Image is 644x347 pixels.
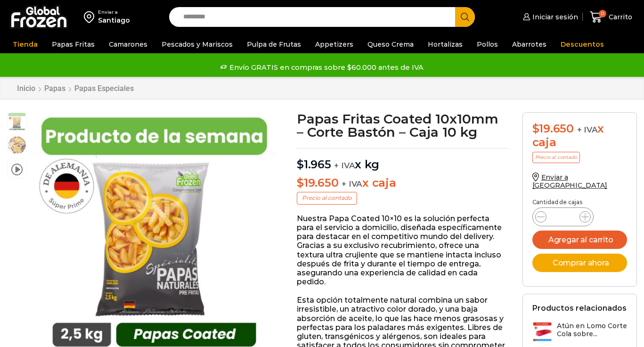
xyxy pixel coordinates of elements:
[532,173,608,190] a: Enviar a [GEOGRAPHIC_DATA]
[98,16,130,25] div: Santiago
[8,113,26,132] span: coated
[98,9,130,16] div: Enviar a
[297,112,508,139] h1: Papas Fritas Coated 10x10mm – Corte Bastón – Caja 10 kg
[297,214,508,287] p: Nuestra Papa Coated 10×10 es la solución perfecta para el servicio a domicilio, diseñada específi...
[157,35,237,53] a: Pescados y Mariscos
[334,161,355,170] span: + IVA
[530,12,578,22] span: Iniciar sesión
[532,122,627,149] div: x caja
[507,35,551,53] a: Abarrotes
[532,254,627,272] button: Comprar ahora
[532,122,539,135] span: $
[310,35,358,53] a: Appetizers
[8,136,26,155] span: 10×10
[74,84,134,93] a: Papas Especiales
[532,199,627,206] p: Cantidad de cajas
[16,84,134,93] nav: Breadcrumb
[423,35,467,53] a: Hortalizas
[16,84,36,93] a: Inicio
[297,176,338,190] bdi: 19.650
[557,322,627,338] h3: Atún en Lomo Corte Cola sobre...
[363,35,418,53] a: Queso Crema
[297,192,357,204] p: Precio al contado
[587,6,635,28] a: 0 Carrito
[84,9,98,25] img: address-field-icon.svg
[104,35,152,53] a: Camarones
[297,176,508,190] p: x caja
[47,35,99,53] a: Papas Fritas
[297,157,331,171] bdi: 1.965
[342,179,362,189] span: + IVA
[455,7,475,27] button: Search button
[472,35,503,53] a: Pollos
[577,125,598,134] span: + IVA
[532,322,627,342] a: Atún en Lomo Corte Cola sobre...
[606,12,632,22] span: Carrito
[297,176,304,190] span: $
[44,84,66,93] a: Papas
[532,122,574,135] bdi: 19.650
[599,10,606,17] span: 0
[556,35,609,53] a: Descuentos
[554,210,572,223] input: Product quantity
[297,157,304,171] span: $
[297,148,508,172] p: x kg
[532,152,580,163] p: Precio al contado
[532,231,627,249] button: Agregar al carrito
[521,8,578,26] a: Iniciar sesión
[8,35,42,53] a: Tienda
[242,35,306,53] a: Pulpa de Frutas
[532,304,627,313] h2: Productos relacionados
